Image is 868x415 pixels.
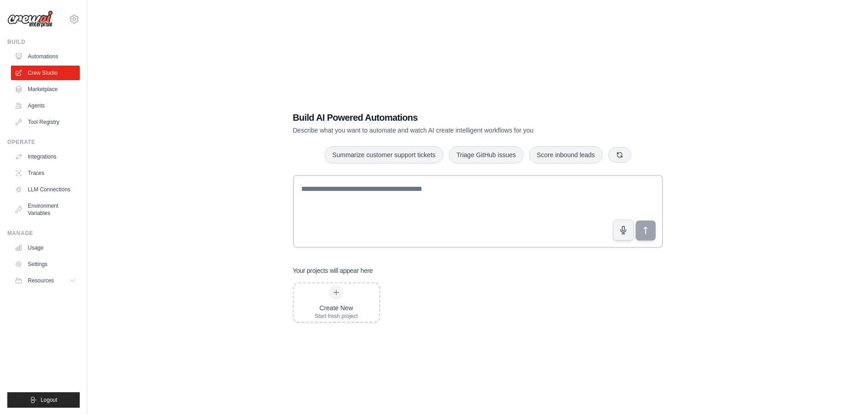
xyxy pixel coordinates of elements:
div: Create New [315,303,358,313]
div: Build [7,38,80,46]
a: Marketplace [11,82,80,97]
a: Crew Studio [11,66,80,80]
a: Traces [11,166,80,180]
button: Click to speak your automation idea [613,220,634,241]
button: Score inbound leads [529,146,603,164]
a: Environment Variables [11,199,80,220]
a: Usage [11,241,80,255]
button: Logout [7,392,80,408]
button: Summarize customer support tickets [324,146,443,164]
p: Describe what you want to automate and watch AI create intelligent workflows for you [293,126,599,135]
span: Logout [41,396,57,404]
div: Operate [7,138,80,146]
a: Settings [11,257,80,272]
a: Automations [11,49,80,64]
h1: Build AI Powered Automations [293,111,599,124]
button: Get new suggestions [608,147,631,163]
h3: Your projects will appear here [293,266,373,275]
div: Manage [7,230,80,237]
span: Resources [28,277,54,284]
a: LLM Connections [11,182,80,197]
button: Resources [11,273,80,288]
a: Integrations [11,149,80,164]
a: Tool Registry [11,115,80,129]
button: Triage GitHub issues [449,146,524,164]
a: Agents [11,98,80,113]
div: Start fresh project [315,313,358,320]
img: Logo [7,10,53,28]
